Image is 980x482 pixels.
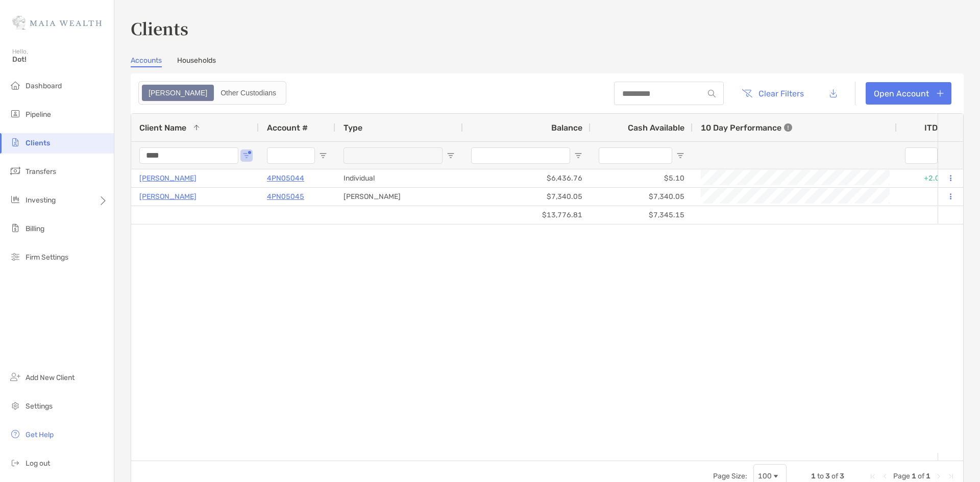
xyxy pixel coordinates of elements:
span: to [817,472,824,480]
img: get-help icon [9,428,21,440]
input: Client Name Filter Input [139,147,238,164]
img: input icon [708,90,716,97]
span: 3 [840,472,844,480]
div: $7,340.05 [463,188,591,206]
button: Open Filter Menu [319,151,327,160]
img: investing icon [9,193,21,206]
button: Open Filter Menu [242,151,251,160]
span: Pipeline [26,110,51,119]
span: Firm Settings [26,253,68,262]
a: 4PN05044 [267,172,304,185]
span: Log out [26,459,50,468]
button: Open Filter Menu [574,151,582,160]
span: Balance [551,123,582,133]
div: $6,436.76 [463,169,591,187]
div: $7,345.15 [591,206,693,224]
div: Next Page [935,472,943,480]
input: Account # Filter Input [267,147,315,164]
a: Households [177,56,216,67]
span: Transfers [26,167,56,176]
span: Add New Client [26,373,75,382]
img: Zoe Logo [12,4,102,41]
span: Account # [267,123,308,133]
span: Billing [26,224,44,233]
div: Other Custodians [215,86,282,100]
div: 100 [758,472,772,480]
img: dashboard icon [9,79,21,91]
img: billing icon [9,222,21,234]
span: Settings [26,402,53,411]
div: [PERSON_NAME] [335,188,463,206]
a: 4PN05045 [267,190,304,203]
img: firm-settings icon [9,250,21,263]
button: Open Filter Menu [676,151,684,160]
img: clients icon [9,136,21,148]
div: Page Size: [713,472,747,480]
div: 10 Day Performance [701,114,792,141]
div: Previous Page [881,472,889,480]
div: segmented control [138,81,286,105]
img: logout icon [9,456,21,469]
img: settings icon [9,399,21,412]
span: Page [893,472,910,480]
div: First Page [869,472,877,480]
span: 3 [825,472,830,480]
div: $5.10 [591,169,693,187]
img: transfers icon [9,165,21,177]
img: pipeline icon [9,108,21,120]
input: Balance Filter Input [471,147,570,164]
span: Type [344,123,362,133]
div: $13,776.81 [463,206,591,224]
span: Client Name [139,123,186,133]
span: Investing [26,196,56,205]
span: Cash Available [628,123,684,133]
span: 1 [912,472,916,480]
div: +2.09% [897,169,958,187]
a: [PERSON_NAME] [139,190,197,203]
span: of [918,472,924,480]
div: $7,340.05 [591,188,693,206]
input: ITD Filter Input [905,147,938,164]
img: add_new_client icon [9,371,21,383]
a: Accounts [131,56,162,67]
a: [PERSON_NAME] [139,172,197,185]
button: Clear Filters [734,82,812,105]
span: 1 [926,472,930,480]
div: Zoe [143,86,213,100]
span: Dot! [12,55,108,64]
div: Last Page [947,472,955,480]
h3: Clients [131,16,964,40]
div: ITD [924,123,950,133]
span: Clients [26,139,50,147]
div: 0% [897,188,958,206]
button: Open Filter Menu [447,151,455,160]
div: Individual [335,169,463,187]
span: Get Help [26,430,54,439]
input: Cash Available Filter Input [599,147,672,164]
a: Open Account [866,82,951,105]
span: of [831,472,838,480]
span: 1 [811,472,816,480]
span: Dashboard [26,82,62,90]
